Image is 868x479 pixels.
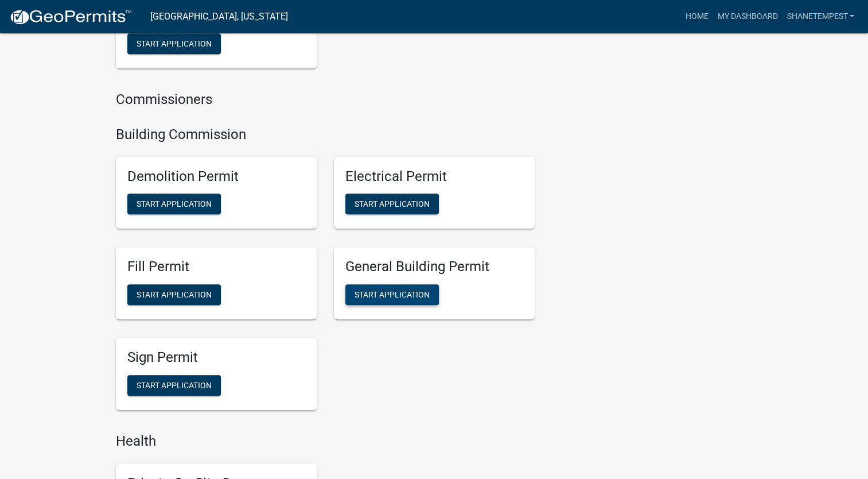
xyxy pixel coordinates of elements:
span: Start Application [137,381,212,390]
span: Start Application [137,290,212,299]
a: [GEOGRAPHIC_DATA], [US_STATE] [150,7,288,26]
button: Start Application [127,194,221,214]
a: Home [680,6,713,28]
h5: Demolition Permit [127,168,305,185]
span: Start Application [137,39,212,48]
a: shanetempest [782,6,859,28]
button: Start Application [127,284,221,305]
h4: Health [116,433,535,450]
h4: Building Commission [116,126,535,143]
h4: Commissioners [116,91,535,108]
button: Start Application [127,33,221,54]
span: Start Application [355,290,430,299]
button: Start Application [127,375,221,396]
button: Start Application [345,194,439,214]
span: Start Application [137,199,212,208]
h5: Sign Permit [127,349,305,366]
a: My Dashboard [713,6,782,28]
h5: Fill Permit [127,258,305,275]
h5: Electrical Permit [345,168,523,185]
button: Start Application [345,284,439,305]
span: Start Application [355,199,430,208]
h5: General Building Permit [345,258,523,275]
